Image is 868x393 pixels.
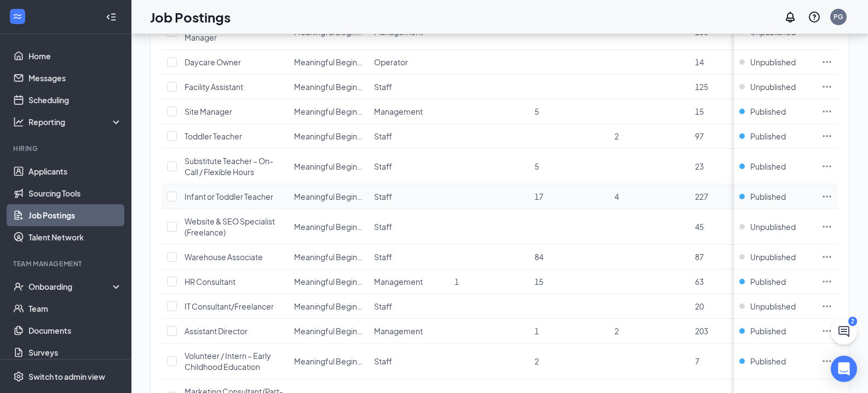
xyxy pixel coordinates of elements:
[13,259,120,268] div: Team Management
[695,106,704,116] span: 15
[695,277,704,287] span: 63
[369,50,449,75] td: Operator
[289,124,369,149] td: Meaningful Beginnings Daycare Center
[695,82,708,92] span: 125
[833,12,843,21] div: PG
[28,226,122,248] a: Talent Network
[185,131,242,141] span: Toddler Teacher
[821,251,832,262] svg: Ellipses
[106,12,117,23] svg: Collapse
[750,325,786,336] span: Published
[289,209,369,245] td: Meaningful Beginnings Daycare Center
[289,99,369,124] td: Meaningful Beginnings Daycare Center
[821,161,832,172] svg: Ellipses
[695,222,704,232] span: 45
[614,326,619,336] span: 2
[185,192,273,201] span: Infant or Toddler Teacher
[289,344,369,379] td: Meaningful Beginnings Daycare Center
[821,221,832,232] svg: Ellipses
[750,356,786,367] span: Published
[837,325,850,338] svg: ChatActive
[695,57,704,67] span: 14
[750,57,796,68] span: Unpublished
[185,301,274,311] span: IT Consultant/Freelancer
[821,81,832,92] svg: Ellipses
[374,326,423,336] span: Management
[374,131,392,141] span: Staff
[374,82,392,92] span: Staff
[750,161,786,172] span: Published
[821,356,832,367] svg: Ellipses
[150,8,231,26] h1: Job Postings
[831,318,857,345] button: ChatActive
[821,131,832,142] svg: Ellipses
[289,75,369,99] td: Meaningful Beginnings Daycare Center
[784,10,797,24] svg: Notifications
[289,50,369,75] td: Meaningful Beginnings Daycare Center
[185,277,235,287] span: HR Consultant
[750,251,796,262] span: Unpublished
[28,297,122,319] a: Team
[695,161,704,171] span: 23
[369,75,449,99] td: Staff
[750,106,786,117] span: Published
[848,317,857,326] div: 2
[369,319,449,344] td: Management
[374,57,408,67] span: Operator
[374,277,423,287] span: Management
[821,106,832,117] svg: Ellipses
[294,57,435,67] span: Meaningful Beginnings Daycare Center
[294,252,435,262] span: Meaningful Beginnings Daycare Center
[294,222,435,232] span: Meaningful Beginnings Daycare Center
[294,356,435,366] span: Meaningful Beginnings Daycare Center
[13,281,24,292] svg: UserCheck
[289,245,369,270] td: Meaningful Beginnings Daycare Center
[369,294,449,319] td: Staff
[534,252,543,262] span: 84
[695,252,704,262] span: 87
[534,356,539,366] span: 2
[294,277,435,287] span: Meaningful Beginnings Daycare Center
[455,277,459,287] span: 1
[13,371,24,382] svg: Settings
[185,156,273,177] span: Substitute Teacher – On-Call / Flexible Hours
[289,184,369,209] td: Meaningful Beginnings Daycare Center
[294,192,435,201] span: Meaningful Beginnings Daycare Center
[831,356,857,382] div: Open Intercom Messenger
[374,252,392,262] span: Staff
[13,144,120,153] div: Hiring
[534,192,543,201] span: 17
[28,160,122,182] a: Applicants
[12,11,23,22] svg: WorkstreamLogo
[294,82,435,92] span: Meaningful Beginnings Daycare Center
[185,216,275,237] span: Website & SEO Specialist (Freelance)
[374,301,392,311] span: Staff
[750,221,796,232] span: Unpublished
[750,131,786,142] span: Published
[294,161,435,171] span: Meaningful Beginnings Daycare Center
[289,294,369,319] td: Meaningful Beginnings Daycare Center
[185,57,241,67] span: Daycare Owner
[28,281,113,292] div: Onboarding
[374,356,392,366] span: Staff
[185,106,232,116] span: Site Manager
[294,301,435,311] span: Meaningful Beginnings Daycare Center
[534,161,539,171] span: 5
[534,106,539,116] span: 5
[289,270,369,294] td: Meaningful Beginnings Daycare Center
[534,326,539,336] span: 1
[695,326,708,336] span: 203
[695,301,704,311] span: 20
[294,326,435,336] span: Meaningful Beginnings Daycare Center
[369,149,449,184] td: Staff
[750,301,796,312] span: Unpublished
[28,67,122,89] a: Messages
[294,106,435,116] span: Meaningful Beginnings Daycare Center
[614,131,619,141] span: 2
[369,209,449,245] td: Staff
[28,204,122,226] a: Job Postings
[821,57,832,68] svg: Ellipses
[185,82,243,92] span: Facility Assistant
[369,99,449,124] td: Management
[750,191,786,202] span: Published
